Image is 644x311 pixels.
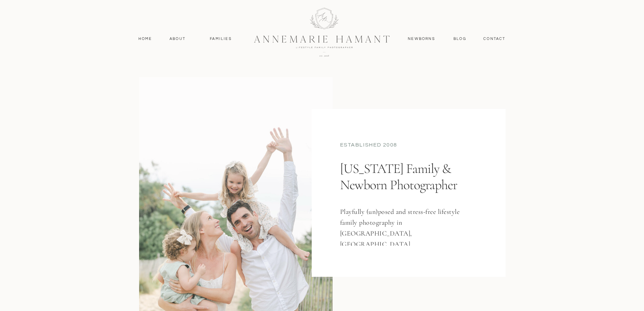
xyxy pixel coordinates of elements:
[480,36,509,42] a: contact
[340,206,468,246] h3: Playfully (un)posed and stress-free lifestyle family photography in [GEOGRAPHIC_DATA], [GEOGRAPHI...
[168,36,187,42] a: About
[340,160,474,219] h1: [US_STATE] Family & Newborn Photographer
[340,141,478,150] div: established 2008
[206,36,236,42] a: Families
[452,36,468,42] a: Blog
[405,36,438,42] a: Newborns
[135,36,155,42] a: Home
